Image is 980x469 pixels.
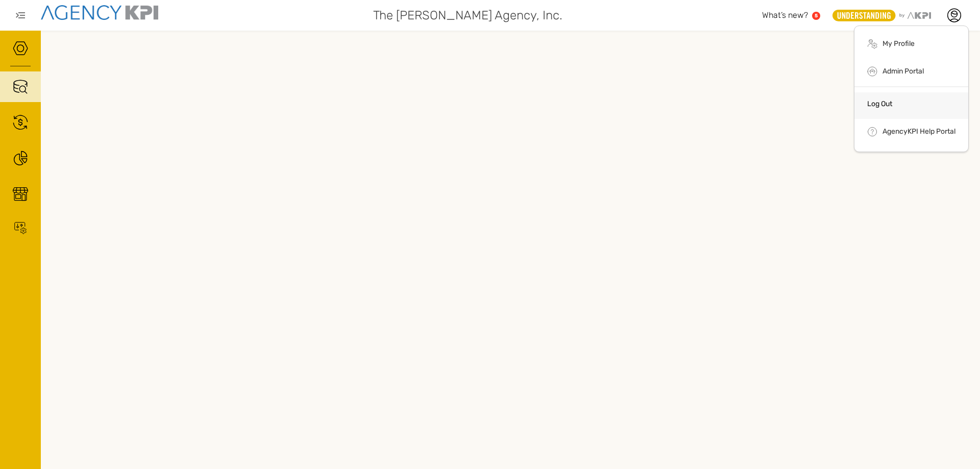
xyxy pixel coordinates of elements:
[41,5,158,20] img: agencykpi-logo-550x69-2d9e3fa8.png
[883,39,915,48] a: My Profile
[867,100,892,108] a: Log Out
[762,10,808,20] span: What’s new?
[373,6,562,24] span: The [PERSON_NAME] Agency, Inc.
[812,12,820,20] a: 5
[815,13,818,18] text: 5
[883,67,924,76] a: Admin Portal
[883,127,955,136] a: AgencyKPI Help Portal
